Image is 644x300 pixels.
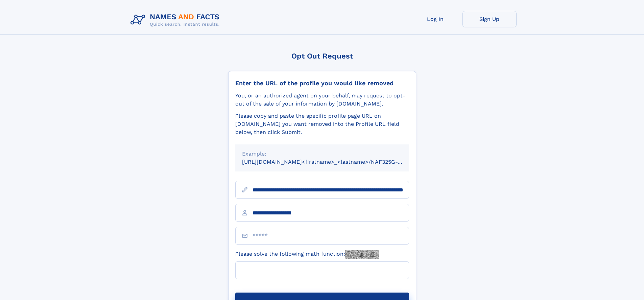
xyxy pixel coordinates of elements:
[242,159,422,165] small: [URL][DOMAIN_NAME]<firstname>_<lastname>/NAF325G-xxxxxxxx
[462,11,517,27] a: Sign Up
[235,250,379,259] label: Please solve the following math function:
[408,11,462,27] a: Log In
[235,112,409,136] div: Please copy and paste the specific profile page URL on [DOMAIN_NAME] you want removed into the Pr...
[235,79,409,87] div: Enter the URL of the profile you would like removed
[228,52,416,60] div: Opt Out Request
[242,150,402,158] div: Example:
[128,11,225,29] img: Logo Names and Facts
[235,92,409,108] div: You, or an authorized agent on your behalf, may request to opt-out of the sale of your informatio...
